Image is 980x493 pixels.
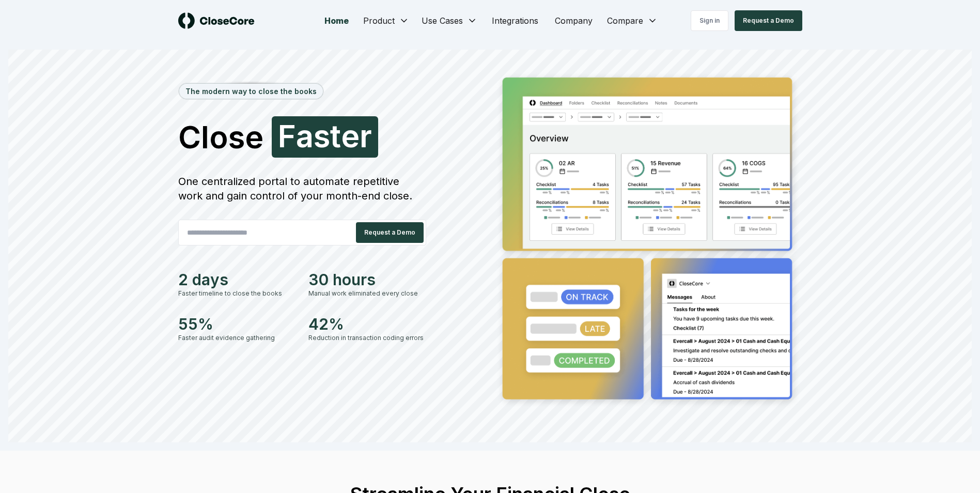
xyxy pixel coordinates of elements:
[494,70,802,410] img: Jumbotron
[547,10,601,31] a: Company
[179,84,323,99] div: The modern way to close the books
[178,174,426,203] div: One centralized portal to automate repetitive work and gain control of your month-end close.
[178,315,296,333] div: 55%
[363,14,395,27] span: Product
[341,120,360,151] span: e
[735,10,802,31] button: Request a Demo
[360,120,372,151] span: r
[308,289,426,298] div: Manual work eliminated every close
[484,10,547,31] a: Integrations
[296,120,314,151] span: a
[607,14,643,27] span: Compare
[178,270,296,289] div: 2 days
[422,14,463,27] span: Use Cases
[178,121,263,152] span: Close
[178,333,296,343] div: Faster audit evidence gathering
[330,120,341,151] span: t
[308,315,426,333] div: 42%
[415,10,484,31] button: Use Cases
[178,289,296,298] div: Faster timeline to close the books
[308,270,426,289] div: 30 hours
[178,12,255,29] img: logo
[357,10,415,31] button: Product
[278,120,296,151] span: F
[314,120,330,151] span: s
[308,333,426,343] div: Reduction in transaction coding errors
[316,10,357,31] a: Home
[356,222,424,243] button: Request a Demo
[691,10,728,31] a: Sign in
[601,10,664,31] button: Compare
